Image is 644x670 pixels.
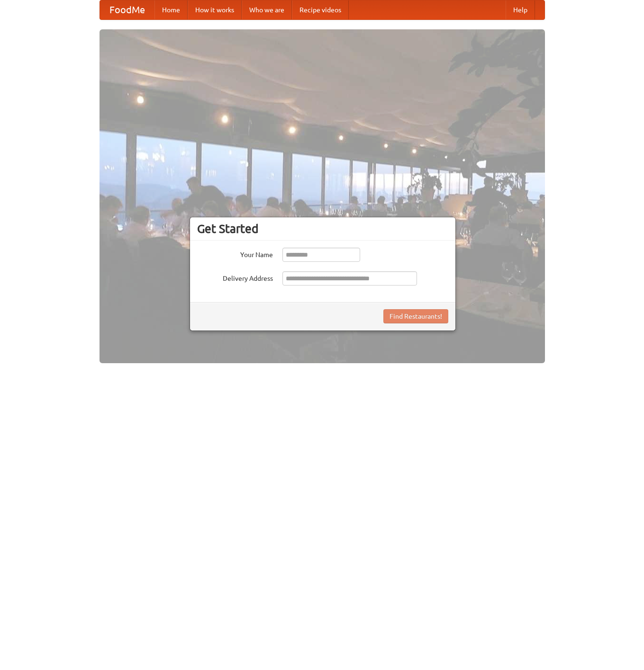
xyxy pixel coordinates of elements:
[292,0,349,19] a: Recipe videos
[188,0,242,19] a: How it works
[197,271,273,283] label: Delivery Address
[197,248,273,259] label: Your Name
[506,0,535,19] a: Help
[197,222,448,236] h3: Get Started
[242,0,292,19] a: Who we are
[154,0,188,19] a: Home
[383,309,448,323] button: Find Restaurants!
[100,0,154,19] a: FoodMe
